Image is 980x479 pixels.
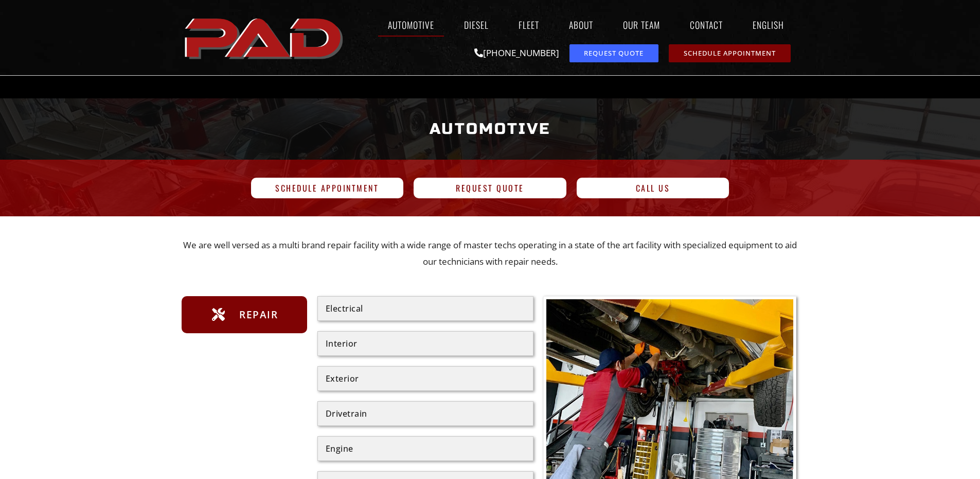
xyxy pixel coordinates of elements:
a: [PHONE_NUMBER] [474,47,559,59]
span: Call Us [636,184,670,192]
a: Diesel [454,13,498,37]
a: request a service or repair quote [569,44,658,62]
a: About [559,13,603,37]
a: Contact [680,13,733,37]
div: Drivetrain [326,409,525,418]
span: Request Quote [456,184,524,192]
a: schedule repair or service appointment [669,44,791,62]
span: Repair [237,306,278,323]
span: Request Quote [584,50,644,57]
a: Call Us [577,178,729,198]
a: English [743,13,799,37]
p: We are well versed as a multi brand repair facility with a wide range of master techs operating i... [182,237,799,270]
span: Schedule Appointment [684,50,776,57]
div: Electrical [326,304,525,313]
div: Exterior [326,374,525,383]
img: The image shows the word "PAD" in bold, red, uppercase letters with a slight shadow effect. [182,10,348,65]
span: Schedule Appointment [275,184,379,192]
div: Engine [326,444,525,453]
a: pro automotive and diesel home page [182,10,348,65]
h1: Automotive [187,110,794,148]
a: Automotive [378,13,444,37]
a: Schedule Appointment [251,178,404,198]
a: Fleet [509,13,549,37]
a: Our Team [613,13,670,37]
nav: Menu [348,13,799,37]
div: Interior [326,339,525,348]
a: Request Quote [414,178,566,198]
